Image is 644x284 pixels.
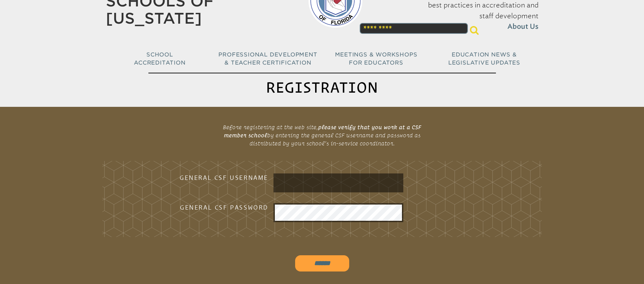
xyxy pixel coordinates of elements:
span: Education News & Legislative Updates [448,51,520,66]
span: School Accreditation [134,51,185,66]
h3: General CSF Username [160,173,268,182]
p: Before registering at the web site, by entering the general CSF username and password as distribu... [211,120,433,150]
b: please verify that you work at a CSF member school [224,124,422,138]
span: About Us [507,21,539,32]
span: Professional Development & Teacher Certification [218,51,317,66]
span: Meetings & Workshops for Educators [335,51,418,66]
h3: General CSF Password [160,203,268,211]
h1: Registration [148,73,496,101]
